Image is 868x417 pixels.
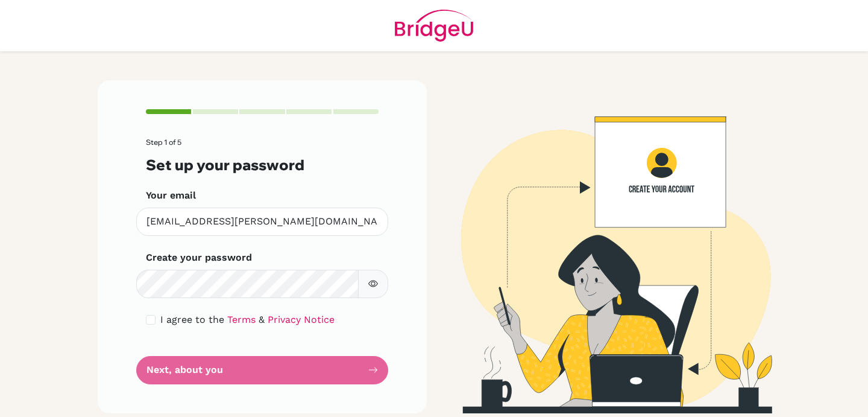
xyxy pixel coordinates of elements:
a: Terms [227,314,256,325]
label: Create your password [146,250,252,265]
h3: Set up your password [146,156,379,174]
a: Privacy Notice [268,314,335,325]
label: Your email [146,188,196,203]
span: Step 1 of 5 [146,138,181,147]
span: & [259,314,265,325]
span: I agree to the [160,314,224,325]
input: Insert your email* [136,208,388,236]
